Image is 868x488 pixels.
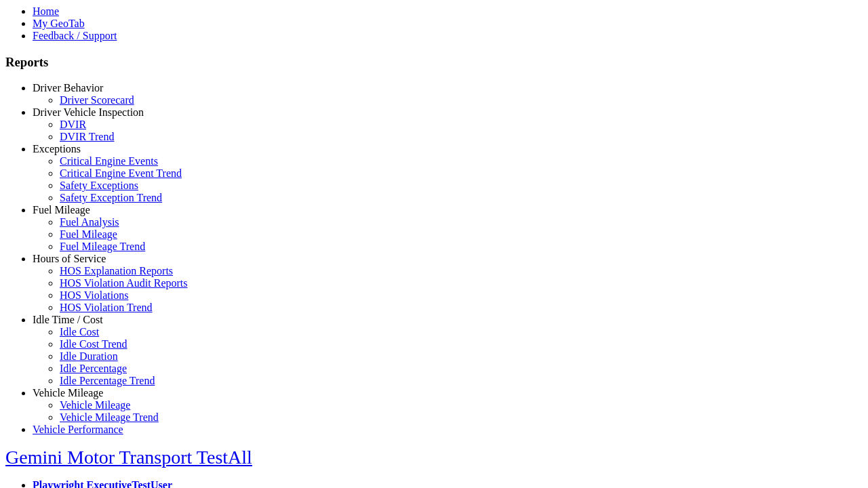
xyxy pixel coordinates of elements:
a: Gemini Motor Transport TestAll [5,447,252,468]
a: HOS Violation Audit Reports [60,277,188,289]
a: HOS Explanation Reports [60,265,173,277]
a: My GeoTab [33,18,85,29]
a: Exceptions [33,143,81,155]
h3: Reports [5,55,863,70]
a: Vehicle Mileage [60,399,130,411]
a: Driver Vehicle Inspection [33,106,144,118]
a: Fuel Mileage Trend [60,241,145,252]
a: DVIR Trend [60,131,114,142]
a: Idle Duration [60,350,118,362]
a: Feedback / Support [33,30,117,41]
a: Fuel Mileage [33,204,90,216]
a: Home [33,5,59,17]
a: Idle Percentage [60,363,127,374]
a: Driver Behavior [33,82,103,94]
a: Driver Scorecard [60,94,134,106]
a: Fuel Mileage [60,228,117,240]
a: Vehicle Mileage [33,387,103,399]
a: Safety Exception Trend [60,192,162,203]
a: Critical Engine Event Trend [60,167,182,179]
a: Fuel Analysis [60,216,119,228]
a: DVIR [60,119,86,130]
a: HOS Violations [60,289,128,301]
a: Idle Cost Trend [60,338,127,350]
a: Vehicle Mileage Trend [60,411,159,423]
a: Safety Exceptions [60,180,138,191]
a: Idle Time / Cost [33,314,103,325]
a: Hours of Service [33,253,106,264]
a: HOS Violation Trend [60,302,153,313]
a: Critical Engine Events [60,155,158,167]
a: Vehicle Performance [33,424,123,435]
a: Idle Cost [60,326,99,338]
a: Idle Percentage Trend [60,375,155,386]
